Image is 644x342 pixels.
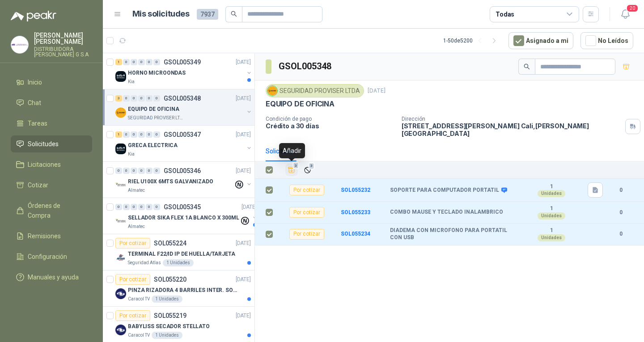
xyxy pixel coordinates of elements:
span: Cotizar [28,180,48,190]
span: 7937 [197,9,218,20]
b: DIADEMA CON MICROFONO PARA PORTATIL CON USB [390,227,515,241]
p: Kia [128,78,135,85]
p: SOL055219 [154,312,186,319]
div: 0 [123,204,130,210]
p: [DATE] [236,312,251,320]
div: 0 [123,168,130,174]
b: 1 [521,183,582,190]
a: Remisiones [11,228,92,245]
img: Company Logo [267,86,277,96]
div: 0 [146,59,153,65]
p: RIEL U100X 6MTS GALVANIZADO [128,177,213,186]
p: HORNO MICROONDAS [128,69,186,77]
a: 3 0 0 0 0 0 GSOL005348[DATE] Company LogoEQUIPO DE OFICINASEGURIDAD PROVISER LTDA [115,93,253,122]
p: Seguridad Atlas [128,259,161,266]
div: Añadir [279,143,305,158]
span: Chat [28,98,41,108]
a: SOL055234 [341,231,370,237]
div: Por cotizar [115,238,150,249]
div: 0 [146,204,153,210]
p: GSOL005348 [164,95,201,101]
span: Inicio [28,77,42,87]
p: Kia [128,151,135,158]
p: [DATE] [241,203,257,211]
a: Chat [11,94,92,111]
p: GSOL005347 [164,131,201,138]
p: Condición de pago [266,116,394,122]
div: 0 [146,95,153,101]
img: Company Logo [115,325,126,335]
span: 3 [309,162,315,169]
img: Company Logo [115,107,126,118]
p: [PERSON_NAME] [PERSON_NAME] [34,32,92,45]
div: Unidades [538,212,565,220]
span: Licitaciones [28,160,61,169]
img: Company Logo [115,252,126,263]
h1: Mis solicitudes [132,8,190,21]
p: Almatec [128,187,145,194]
div: 3 [115,95,122,101]
div: 0 [123,131,130,138]
img: Company Logo [115,216,126,227]
b: 0 [608,230,633,238]
img: Company Logo [11,36,28,53]
div: 1 - 50 de 5200 [443,34,501,48]
img: Company Logo [115,144,126,154]
p: GSOL005345 [164,204,201,210]
p: GSOL005346 [164,168,201,174]
button: 20 [617,6,633,22]
div: Unidades [538,190,565,197]
div: 0 [138,204,145,210]
h3: GSOL005348 [279,59,333,73]
div: 0 [153,131,160,138]
span: Órdenes de Compra [28,201,84,220]
div: 0 [146,168,153,174]
a: 1 0 0 0 0 0 GSOL005347[DATE] Company LogoGRECA ELECTRICAKia [115,129,253,158]
p: TERMINAL F22/ID IP DE HUELLA/TARJETA [128,250,235,258]
a: Tareas [11,115,92,132]
button: No Leídos [580,32,633,49]
a: Solicitudes [11,135,92,152]
p: [DATE] [236,58,251,67]
p: [DATE] [236,131,251,139]
div: 1 Unidades [152,296,182,303]
div: 1 Unidades [163,259,194,266]
div: 0 [115,168,122,174]
div: SEGURIDAD PROVISER LTDA [266,84,364,97]
div: Por cotizar [289,229,324,240]
div: 0 [131,95,137,101]
p: GRECA ELECTRICA [128,141,178,150]
p: BABYLISS SECADOR STELLATO [128,322,210,331]
p: Caracol TV [128,296,150,303]
div: 1 Unidades [152,332,182,339]
b: 0 [608,186,633,194]
a: SOL055232 [341,187,370,193]
a: Cotizar [11,177,92,194]
div: 1 [115,131,122,138]
div: 0 [153,59,160,65]
p: Dirección [402,116,622,122]
div: 0 [123,95,130,101]
div: 0 [138,59,145,65]
p: Almatec [128,223,145,230]
a: 0 0 0 0 0 0 GSOL005346[DATE] Company LogoRIEL U100X 6MTS GALVANIZADOAlmatec [115,165,253,194]
p: EQUIPO DE OFICINA [266,99,335,109]
div: 0 [138,95,145,101]
img: Logo peakr [11,11,56,21]
p: EQUIPO DE OFICINA [128,105,179,114]
div: 0 [123,59,130,65]
div: 1 [115,59,122,65]
a: Inicio [11,74,92,91]
p: SOL055220 [154,276,186,283]
a: SOL055233 [341,209,370,215]
p: GSOL005349 [164,59,201,65]
div: Por cotizar [289,207,324,218]
span: Tareas [28,118,47,128]
p: SEGURIDAD PROVISER LTDA [128,114,184,122]
div: 0 [131,131,137,138]
span: Configuración [28,252,67,262]
span: 3 [293,162,299,169]
p: DISTRIBUIDORA [PERSON_NAME] G S.A [34,46,92,57]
